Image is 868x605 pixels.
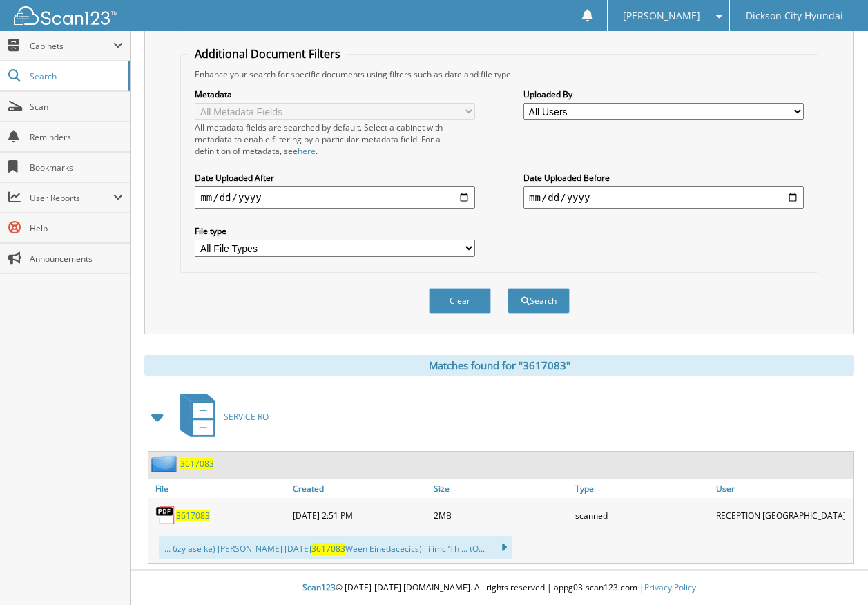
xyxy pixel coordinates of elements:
[508,288,570,314] button: Search
[30,131,123,143] span: Reminders
[188,68,810,80] div: Enhance your search for specific documents using filters such as date and file type.
[30,222,123,234] span: Help
[644,582,696,593] a: Privacy Policy
[195,225,475,237] label: File type
[572,501,713,529] div: scanned
[523,88,804,100] label: Uploaded By
[195,88,475,100] label: Metadata
[289,479,430,498] a: Created
[713,501,853,529] div: RECEPTION [GEOGRAPHIC_DATA]
[311,543,345,555] span: 3617083
[30,40,113,52] span: Cabinets
[799,539,868,605] iframe: Chat Widget
[429,288,491,314] button: Clear
[224,411,269,423] span: SERVICE RO
[746,12,843,20] span: Dickson City Hyundai
[30,253,123,265] span: Announcements
[148,479,289,498] a: File
[623,12,700,20] span: [PERSON_NAME]
[30,162,123,173] span: Bookmarks
[131,571,868,605] div: © [DATE]-[DATE] [DOMAIN_NAME]. All rights reserved | appg03-scan123-com |
[713,479,853,498] a: User
[155,505,176,526] img: PDF.png
[195,122,475,157] div: All metadata fields are searched by default. Select a cabinet with metadata to enable filtering b...
[176,510,210,521] a: 3617083
[14,6,117,25] img: scan123-logo-white.svg
[30,192,113,204] span: User Reports
[572,479,713,498] a: Type
[195,172,475,184] label: Date Uploaded After
[159,536,512,559] div: ... 6zy ase ke) [PERSON_NAME] [DATE] Ween Einedacecics) iii imc ‘Th ... tO...
[144,355,854,376] div: Matches found for "3617083"
[430,501,571,529] div: 2MB
[151,455,180,472] img: folder2.png
[523,186,804,209] input: end
[298,145,316,157] a: here
[172,390,269,444] a: SERVICE RO
[30,70,121,82] span: Search
[523,172,804,184] label: Date Uploaded Before
[430,479,571,498] a: Size
[30,101,123,113] span: Scan
[188,46,347,61] legend: Additional Document Filters
[302,582,336,593] span: Scan123
[289,501,430,529] div: [DATE] 2:51 PM
[195,186,475,209] input: start
[180,458,214,470] a: 3617083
